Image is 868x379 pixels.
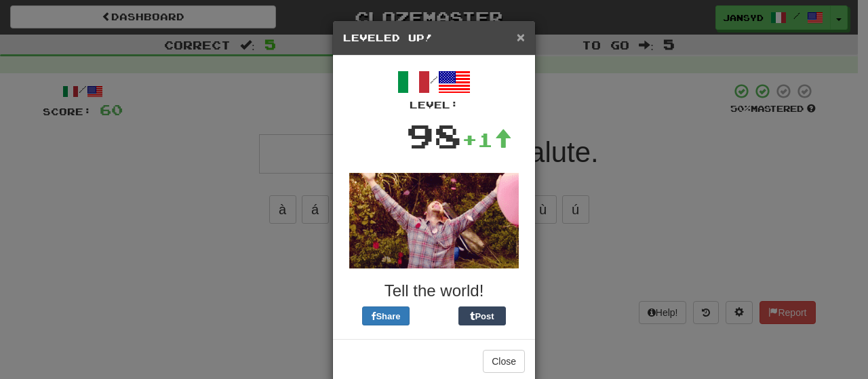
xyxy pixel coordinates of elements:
[410,306,458,325] iframe: X Post Button
[343,66,525,112] div: /
[458,306,506,325] button: Post
[343,282,525,300] h3: Tell the world!
[406,112,462,159] div: 98
[343,31,525,45] h5: Leveled Up!
[483,350,525,373] button: Close
[462,126,512,153] div: +1
[349,173,519,268] img: andy-72a9b47756ecc61a9f6c0ef31017d13e025550094338bf53ee1bb5849c5fd8eb.gif
[343,98,525,112] div: Level:
[362,306,410,325] button: Share
[517,29,525,45] span: ×
[517,30,525,44] button: Close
